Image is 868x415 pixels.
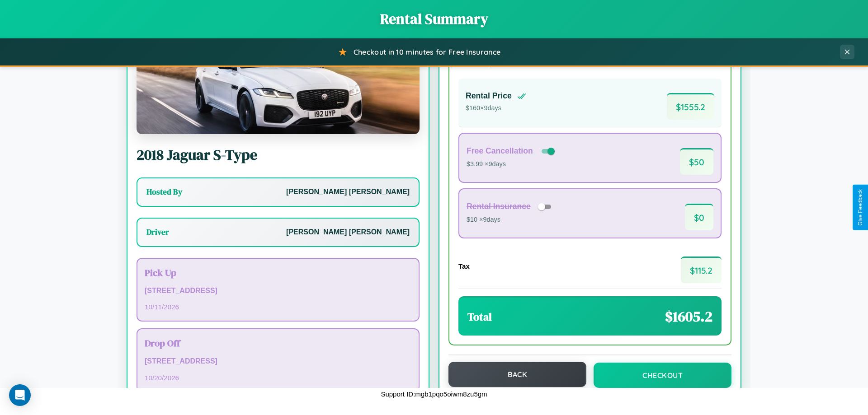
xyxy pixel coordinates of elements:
div: Open Intercom Messenger [9,384,31,406]
p: Support ID: mgb1pqo5oiwm8zu5gm [381,388,487,400]
p: 10 / 11 / 2026 [145,301,411,313]
h4: Rental Price [466,91,512,101]
h4: Rental Insurance [467,202,531,211]
span: Checkout in 10 minutes for Free Insurance [354,47,500,56]
span: $ 50 [680,148,713,175]
span: $ 0 [685,204,713,230]
span: $ 115.2 [681,256,722,283]
img: Jaguar S-Type [137,44,420,134]
p: $3.99 × 9 days [467,159,557,170]
button: Back [448,362,586,387]
h2: 2018 Jaguar S-Type [137,145,420,165]
button: Checkout [594,363,731,388]
h4: Free Cancellation [467,146,533,156]
p: [STREET_ADDRESS] [145,284,411,298]
div: Give Feedback [857,189,863,226]
h3: Pick Up [145,266,411,279]
p: $ 160 × 9 days [466,103,526,114]
span: $ 1555.2 [667,93,714,120]
h3: Drop Off [145,336,411,350]
p: $10 × 9 days [467,214,554,226]
h4: Tax [458,262,470,270]
h1: Rental Summary [9,9,859,29]
p: [PERSON_NAME] [PERSON_NAME] [286,226,410,239]
span: $ 1605.2 [665,307,712,326]
h3: Total [467,309,492,324]
p: [STREET_ADDRESS] [145,355,411,368]
p: 10 / 20 / 2026 [145,372,411,384]
p: [PERSON_NAME] [PERSON_NAME] [286,186,410,199]
h3: Hosted By [146,187,182,197]
h3: Driver [146,227,169,238]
